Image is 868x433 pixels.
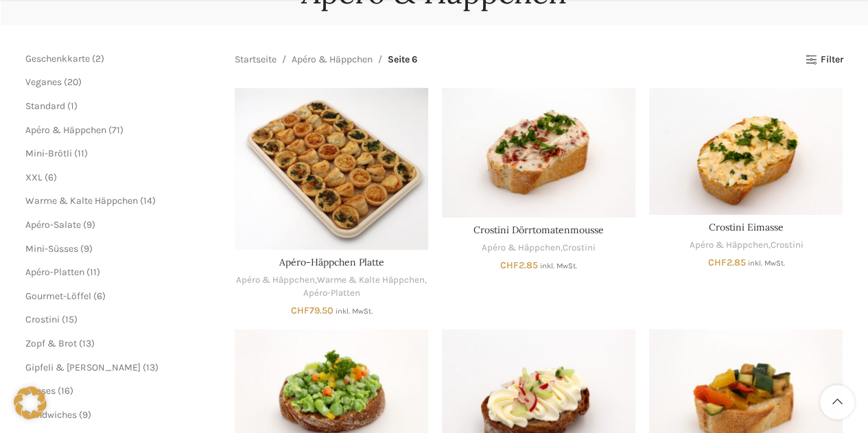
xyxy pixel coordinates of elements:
span: CHF [500,259,519,271]
span: 16 [61,385,70,397]
a: Mini-Brötli [25,148,72,159]
div: , , [235,274,428,299]
span: CHF [707,257,726,268]
a: Apéro-Salate [25,219,81,231]
nav: Breadcrumb [235,52,417,67]
a: Crostini [770,239,803,252]
a: Apéro & Häppchen [292,52,373,67]
a: Crostini Eimasse [709,221,784,233]
small: inkl. MwSt. [747,259,784,268]
a: Apéro-Platten [303,287,360,300]
span: 9 [86,219,92,231]
span: Seite 6 [388,52,417,67]
span: 2 [95,53,101,65]
bdi: 2.85 [707,257,745,268]
a: Crostini Dörrtomatenmousse [442,88,635,217]
a: Apéro-Häppchen Platte [235,88,428,250]
span: 15 [65,314,74,325]
span: 13 [82,338,91,349]
div: , [649,239,843,252]
span: 13 [146,362,155,373]
a: Standard [25,100,65,112]
span: 1 [71,100,74,112]
a: Crostini Eimasse [649,88,843,214]
a: Apéro & Häppchen [689,239,768,252]
a: XXL [25,172,43,183]
a: Apéro-Platten [25,266,84,278]
a: Warme & Kalte Häppchen [317,274,425,287]
a: Zopf & Brot [25,338,77,349]
span: 6 [97,290,102,302]
a: Veganes [25,76,62,88]
a: Apéro & Häppchen [25,124,106,136]
a: Scroll to top button [820,385,854,419]
a: Apéro & Häppchen [482,242,561,255]
a: Startseite [235,52,277,67]
a: Crostini [25,314,60,325]
a: Apéro & Häppchen [236,274,315,287]
span: 9 [84,243,89,255]
span: 71 [112,124,120,136]
span: 9 [82,409,88,421]
a: Geschenkkarte [25,53,90,65]
span: 20 [67,76,78,88]
span: 11 [78,148,84,159]
a: Warme & Kalte Häppchen [25,195,138,207]
a: Crostini [563,242,596,255]
small: inkl. MwSt. [540,261,577,270]
span: CHF [291,305,309,316]
span: 6 [48,172,54,183]
a: Crostini Dörrtomatenmousse [473,224,604,236]
bdi: 2.85 [500,259,538,271]
small: inkl. MwSt. [336,307,373,316]
a: Gipfeli & [PERSON_NAME] [25,362,141,373]
a: Filter [805,54,843,66]
span: 11 [90,266,97,278]
a: Apéro-Häppchen Platte [279,256,384,268]
bdi: 79.50 [291,305,333,316]
span: 14 [143,195,152,207]
div: , [442,242,635,255]
a: Gourmet-Löffel [25,290,91,302]
a: Mini-Süsses [25,243,78,255]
